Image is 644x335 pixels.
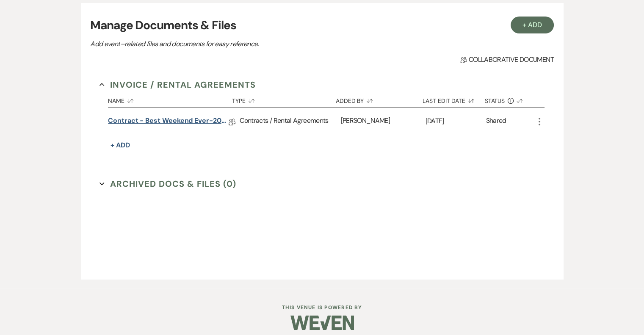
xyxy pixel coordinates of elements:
[485,98,505,104] span: Status
[111,141,130,150] span: + Add
[426,116,486,127] p: [DATE]
[108,116,229,129] a: Contract - Best Weekend Ever-2026
[100,177,236,190] button: Archived Docs & Files (0)
[108,139,133,151] button: + Add
[100,78,256,91] button: Invoice / Rental Agreements
[232,91,335,107] button: Type
[486,116,506,129] div: Shared
[336,91,423,107] button: Added By
[240,108,340,137] div: Contracts / Rental Agreements
[90,17,553,34] h3: Manage Documents & Files
[511,17,554,33] button: + Add
[340,108,425,137] div: [PERSON_NAME]
[90,39,387,50] p: Add event–related files and documents for easy reference.
[485,91,534,107] button: Status
[108,91,232,107] button: Name
[423,91,485,107] button: Last Edit Date
[460,55,553,65] span: Collaborative document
